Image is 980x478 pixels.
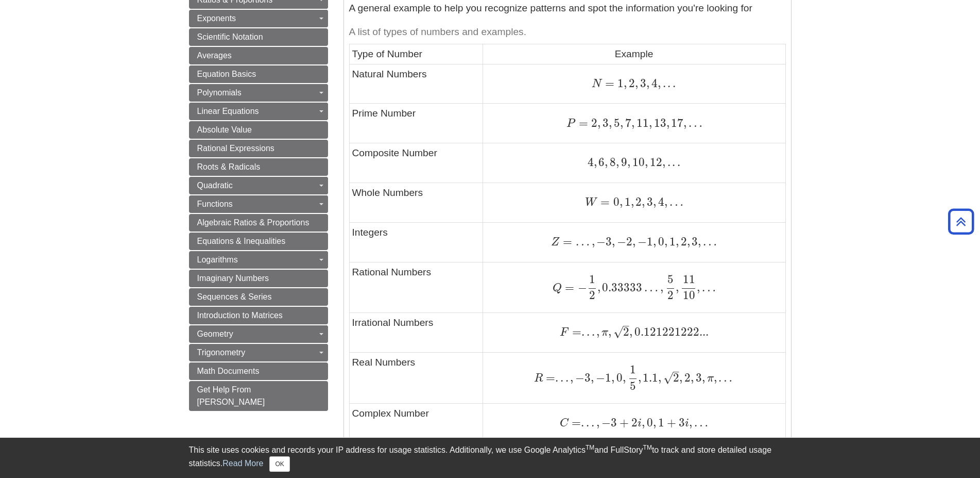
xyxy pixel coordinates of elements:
td: Rational Numbers [349,262,483,313]
span: . [590,325,595,339]
span: , [642,195,645,209]
span: 2 [589,288,595,302]
span: , [645,155,648,169]
span: 11 [683,272,695,286]
span: Polynomials [197,88,242,97]
span: 2 [623,325,629,339]
span: , [702,371,705,385]
span: , [594,416,599,430]
span: = [601,76,614,90]
td: Type of Number [349,44,483,64]
span: , [594,155,597,169]
span: Equations & Inequalities [197,237,286,245]
span: i [685,418,689,429]
span: , [697,281,700,294]
a: Exponents [189,10,328,27]
span: 3 [676,416,685,430]
a: Logarithms [189,251,328,269]
span: 1 [647,235,653,249]
span: , [635,76,638,90]
span: C [560,418,569,429]
span: 4 [656,195,664,209]
span: . [558,371,563,385]
span: , [612,235,615,249]
span: , [653,416,656,430]
span: 10 [630,155,645,169]
span: , [662,155,665,169]
span: 3 [606,235,612,249]
span: 4 [649,76,658,90]
span: , [591,371,594,385]
span: 3 [690,235,698,249]
span: , [691,371,694,385]
span: , [714,371,717,385]
a: Sequences & Series [189,288,328,306]
span: . [563,371,569,385]
span: π [599,327,608,338]
span: 0 [656,235,664,249]
span: , [698,235,701,249]
span: , [689,416,692,430]
span: 2 [629,416,638,430]
span: Logarithms [197,255,238,264]
span: Quadratic [197,181,233,190]
span: 1 [614,76,624,90]
span: − [574,281,587,294]
a: Imaginary Numbers [189,270,328,287]
span: 9 [619,155,627,169]
span: 6 [597,155,605,169]
td: Composite Number [349,143,483,183]
span: , [653,235,656,249]
span: Imaginary Numbers [197,274,269,283]
a: Introduction to Matrices [189,307,328,324]
span: Rational Expressions [197,144,274,153]
span: Scientific Notation [197,32,263,41]
span: , [638,371,641,385]
span: , [595,325,600,339]
a: Equations & Inequalities [189,233,328,250]
span: , [616,155,619,169]
span: Functions [197,200,233,208]
span: . [584,416,589,430]
a: Read More [222,459,263,468]
span: 2 [626,235,632,249]
span: F [560,327,569,338]
p: A general example to help you recognize patterns and spot the information you're looking for [349,1,786,16]
a: Algebraic Ratios & Proportions [189,214,328,232]
span: 5 [630,379,636,393]
span: , [608,325,611,339]
td: Prime Number [349,104,483,143]
td: Natural Numbers [349,64,483,104]
td: Real Numbers [349,352,483,403]
span: 1 [623,195,631,209]
span: … [692,416,708,430]
sup: TM [643,444,652,451]
span: 3 [694,371,702,385]
span: . [666,76,671,90]
span: 3 [600,116,609,130]
span: Trigonometry [197,348,246,357]
span: Absolute Value [197,125,252,134]
a: Polynomials [189,84,328,102]
span: Sequences & Series [197,292,272,301]
span: . [581,416,584,430]
span: 2 [588,116,597,130]
span: , [664,195,667,209]
span: W [585,197,597,208]
span: , [597,116,600,130]
span: , [624,76,627,90]
span: , [611,371,614,385]
a: Scientific Notation [189,28,328,46]
span: i [638,418,642,429]
span: … [572,235,589,249]
span: 2 [667,288,674,302]
span: + [617,416,629,430]
span: . [670,76,676,90]
span: . [670,155,676,169]
span: R [534,373,543,384]
span: Linear Equations [197,107,259,116]
a: Linear Equations [189,103,328,120]
span: … [686,116,702,130]
span: 11 [634,116,649,130]
span: 1 [630,362,636,376]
